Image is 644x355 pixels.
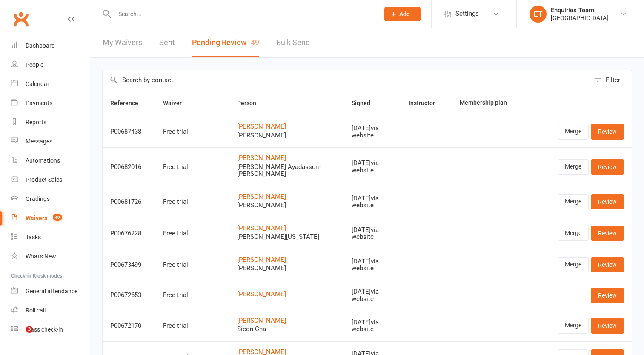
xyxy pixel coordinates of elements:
[352,288,394,302] div: [DATE] via website
[163,292,222,299] div: Free trial
[11,170,90,189] a: Product Sales
[237,291,336,298] a: [PERSON_NAME]
[237,326,336,333] span: Sieon Cha
[558,159,589,175] a: Merge
[110,163,148,171] div: P00682016
[26,234,41,240] div: Tasks
[352,319,394,333] div: [DATE] via website
[237,163,336,177] span: [PERSON_NAME] Ayadassen-[PERSON_NAME]
[409,100,444,106] span: Instructor
[163,322,222,329] div: Free trial
[237,132,336,139] span: [PERSON_NAME]
[11,55,90,74] a: People
[237,100,266,106] span: Person
[237,317,336,324] a: [PERSON_NAME]
[26,157,60,164] div: Automations
[163,128,222,135] div: Free trial
[103,28,142,57] a: My Waivers
[455,4,479,23] span: Settings
[237,233,336,240] span: [PERSON_NAME][US_STATE]
[26,307,46,314] div: Roll call
[591,159,624,175] a: Review
[11,94,90,113] a: Payments
[110,98,148,108] button: Reference
[26,100,52,106] div: Payments
[26,80,49,87] div: Calendar
[110,261,148,269] div: P00673499
[352,98,380,108] button: Signed
[11,209,90,228] a: Waivers 49
[276,28,310,57] a: Bulk Send
[26,288,77,295] div: General attendance
[352,258,394,272] div: [DATE] via website
[53,214,62,221] span: 49
[591,318,624,333] a: Review
[112,8,373,20] input: Search...
[26,138,52,145] div: Messages
[11,113,90,132] a: Reports
[237,225,336,232] a: [PERSON_NAME]
[352,195,394,209] div: [DATE] via website
[163,198,222,206] div: Free trial
[10,9,31,30] a: Clubworx
[530,6,547,23] div: ET
[110,292,148,299] div: P00672653
[11,228,90,247] a: Tasks
[558,124,589,139] a: Merge
[237,256,336,263] a: [PERSON_NAME]
[237,155,336,162] a: [PERSON_NAME]
[110,128,148,135] div: P00687438
[237,265,336,272] span: [PERSON_NAME]
[352,100,380,106] span: Signed
[11,36,90,55] a: Dashboard
[26,61,43,68] div: People
[551,6,608,14] div: Enquiries Team
[591,194,624,209] a: Review
[399,11,410,17] span: Add
[11,301,90,320] a: Roll call
[26,195,50,202] div: Gradings
[11,151,90,170] a: Automations
[9,326,29,346] iframe: Intercom live chat
[237,98,266,108] button: Person
[237,193,336,200] a: [PERSON_NAME]
[558,318,589,333] a: Merge
[452,90,550,116] th: Membership plan
[11,282,90,301] a: General attendance kiosk mode
[590,70,632,90] button: Filter
[110,322,148,329] div: P00672170
[163,261,222,269] div: Free trial
[110,230,148,237] div: P00676228
[558,226,589,241] a: Merge
[26,253,56,260] div: What's New
[26,42,55,49] div: Dashboard
[26,119,46,126] div: Reports
[409,98,444,108] button: Instructor
[103,70,590,90] input: Search by contact
[591,257,624,272] a: Review
[11,320,90,339] a: Class kiosk mode
[591,226,624,241] a: Review
[110,100,148,106] span: Reference
[384,7,421,21] button: Add
[558,194,589,209] a: Merge
[591,288,624,303] a: Review
[251,38,259,47] span: 49
[11,132,90,151] a: Messages
[26,326,33,333] span: 3
[163,100,191,106] span: Waiver
[591,124,624,139] a: Review
[606,75,620,85] div: Filter
[110,198,148,206] div: P00681726
[26,326,63,333] div: Class check-in
[163,230,222,237] div: Free trial
[163,98,191,108] button: Waiver
[11,74,90,94] a: Calendar
[163,163,222,171] div: Free trial
[192,28,259,57] button: Pending Review49
[352,160,394,174] div: [DATE] via website
[551,14,608,22] div: [GEOGRAPHIC_DATA]
[159,28,175,57] a: Sent
[352,125,394,139] div: [DATE] via website
[26,215,47,221] div: Waivers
